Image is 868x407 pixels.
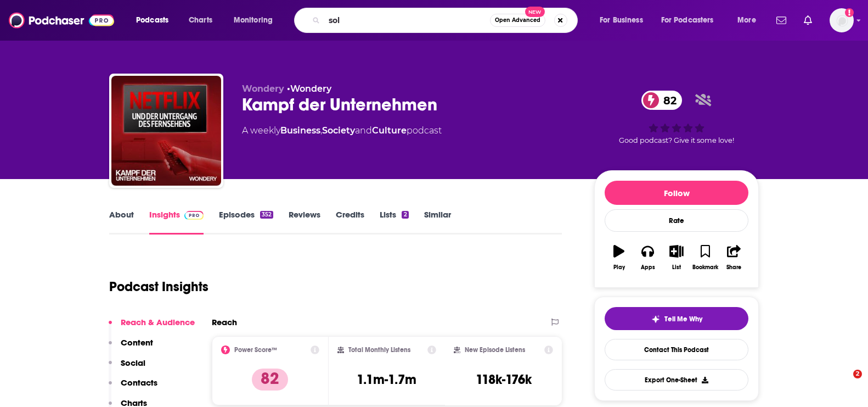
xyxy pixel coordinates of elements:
div: 82Good podcast? Give it some love! [594,83,759,152]
button: Open AdvancedNew [490,14,545,27]
div: Bookmark [692,264,718,271]
div: Play [613,264,625,271]
span: , [320,125,322,136]
img: Kampf der Unternehmen [111,76,221,186]
iframe: Intercom live chat [831,370,857,396]
a: Society [322,125,355,136]
span: 82 [652,91,682,110]
h3: 1.1m-1.7m [357,371,416,388]
p: Reach & Audience [121,317,195,327]
a: Show notifications dropdown [799,11,816,30]
h2: Power Score™ [234,346,277,354]
img: Podchaser - Follow, Share and Rate Podcasts [9,10,114,31]
span: 2 [853,370,862,378]
p: 82 [252,369,288,391]
div: List [672,264,681,271]
a: Contact This Podcast [605,339,748,360]
span: Logged in as lemya [830,8,854,32]
span: New [525,7,545,17]
div: 352 [260,211,273,219]
button: Show profile menu [830,8,854,32]
a: Wondery [290,83,331,94]
a: InsightsPodchaser Pro [149,209,204,235]
button: Content [109,337,153,358]
a: Charts [182,12,219,29]
a: Business [280,125,320,136]
span: Good podcast? Give it some love! [619,136,734,144]
button: Reach & Audience [109,317,195,337]
span: and [355,125,372,136]
div: Share [726,264,741,271]
a: Show notifications dropdown [772,11,791,30]
a: 82 [641,91,682,110]
p: Social [121,358,145,368]
button: List [662,238,691,277]
span: Tell Me Why [664,315,702,324]
button: open menu [226,12,287,29]
button: open menu [592,12,657,29]
span: • [287,83,331,94]
button: Apps [633,238,662,277]
p: Content [121,337,153,348]
div: Rate [605,209,748,232]
span: More [737,13,756,28]
span: Wondery [242,83,284,94]
h2: Reach [212,317,237,327]
span: Podcasts [136,13,168,28]
h1: Podcast Insights [109,278,208,295]
div: 2 [402,211,408,219]
button: Share [720,238,748,277]
button: Export One-Sheet [605,369,748,391]
a: Lists2 [380,209,408,235]
a: Similar [424,209,451,235]
div: A weekly podcast [242,124,442,137]
button: tell me why sparkleTell Me Why [605,307,748,330]
span: For Business [600,13,643,28]
h2: New Episode Listens [465,346,525,354]
button: open menu [730,12,770,29]
h3: 118k-176k [476,371,532,388]
img: User Profile [830,8,854,32]
a: Reviews [289,209,320,235]
button: Follow [605,181,748,205]
input: Search podcasts, credits, & more... [324,12,490,29]
button: open menu [128,12,183,29]
div: Search podcasts, credits, & more... [305,8,588,33]
button: Social [109,358,145,378]
span: Charts [189,13,212,28]
div: Apps [641,264,655,271]
span: Open Advanced [495,18,540,23]
span: For Podcasters [661,13,714,28]
a: Credits [336,209,364,235]
img: Podchaser Pro [184,211,204,220]
img: tell me why sparkle [651,315,660,324]
a: About [109,209,134,235]
a: Episodes352 [219,209,273,235]
span: Monitoring [234,13,273,28]
svg: Add a profile image [845,8,854,17]
h2: Total Monthly Listens [348,346,410,354]
button: open menu [654,12,730,29]
button: Play [605,238,633,277]
button: Contacts [109,377,157,398]
p: Contacts [121,377,157,388]
button: Bookmark [691,238,719,277]
a: Culture [372,125,407,136]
